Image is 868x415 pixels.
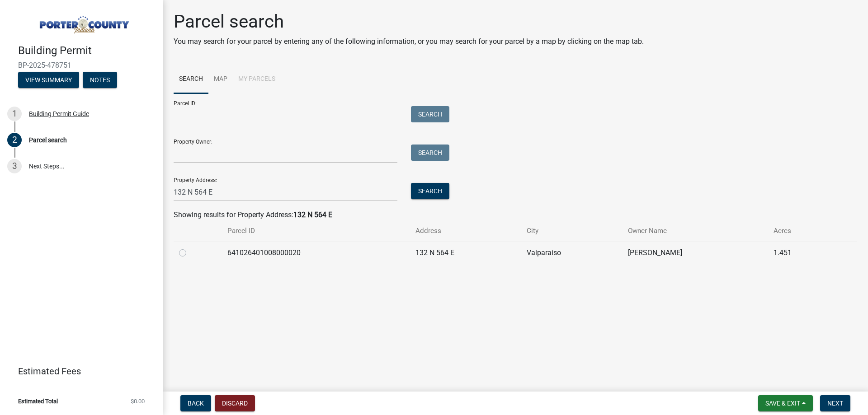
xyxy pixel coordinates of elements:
[174,65,208,94] a: Search
[410,242,521,264] td: 132 N 564 E
[765,400,800,407] span: Save & Exit
[215,395,255,411] button: Discard
[18,72,79,88] button: View Summary
[521,242,623,264] td: Valparaiso
[410,220,521,242] th: Address
[758,395,813,411] button: Save & Exit
[623,242,768,264] td: [PERSON_NAME]
[222,220,410,242] th: Parcel ID
[411,145,449,161] button: Search
[768,220,833,242] th: Acres
[293,210,332,219] strong: 132 N 564 E
[768,242,833,264] td: 1.451
[7,133,22,147] div: 2
[820,395,850,411] button: Next
[411,183,449,199] button: Search
[174,36,644,47] p: You may search for your parcel by entering any of the following information, or you may search fo...
[208,65,233,94] a: Map
[18,61,145,70] span: BP-2025-478751
[623,220,768,242] th: Owner Name
[29,111,89,117] div: Building Permit Guide
[18,77,79,84] wm-modal-confirm: Summary
[18,9,148,35] img: Porter County, Indiana
[7,362,148,380] a: Estimated Fees
[411,106,449,122] button: Search
[83,77,117,84] wm-modal-confirm: Notes
[174,210,857,220] div: Showing results for Property Address:
[7,107,22,121] div: 1
[18,44,156,57] h4: Building Permit
[83,72,117,88] button: Notes
[222,242,410,264] td: 641026401008000020
[18,398,58,404] span: Estimated Total
[180,395,211,411] button: Back
[827,400,843,407] span: Next
[188,400,204,407] span: Back
[174,11,644,33] h1: Parcel search
[7,159,22,173] div: 3
[29,137,67,143] div: Parcel search
[131,398,145,404] span: $0.00
[521,220,623,242] th: City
